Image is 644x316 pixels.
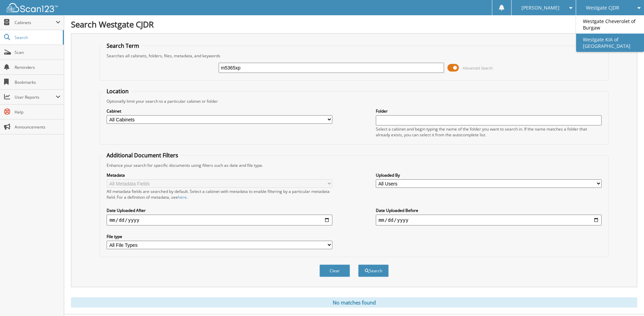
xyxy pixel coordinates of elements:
div: Enhance your search for specific documents using filters such as date and file type. [103,162,605,168]
button: Search [358,264,389,277]
div: All metadata fields are searched by default. Select a cabinet with metadata to enable filtering b... [107,189,332,200]
legend: Additional Document Filters [103,152,182,159]
span: [PERSON_NAME] [521,6,559,10]
h1: Search Westgate CJDR [71,19,637,30]
input: start [107,215,332,225]
label: Uploaded By [376,172,602,178]
a: Westgate KIA of [GEOGRAPHIC_DATA] [576,34,644,52]
span: Advanced Search [463,65,493,71]
label: Folder [376,108,602,114]
span: Scan [15,50,60,55]
a: here [178,194,187,200]
span: Westgate CJDR [586,6,619,10]
span: Search [15,35,59,40]
label: Metadata [107,172,332,178]
a: Westgate Cheverolet of Burgaw [576,15,644,34]
iframe: Chat Widget [610,283,644,316]
label: File type [107,234,332,239]
img: scan123-logo-white.svg [7,3,58,12]
span: Help [15,109,60,115]
label: Date Uploaded After [107,208,332,213]
div: Searches all cabinets, folders, files, metadata, and keywords [103,53,605,59]
div: No matches found [71,297,637,308]
label: Date Uploaded Before [376,208,602,213]
input: end [376,215,602,225]
span: Bookmarks [15,79,60,85]
label: Cabinet [107,108,332,114]
legend: Location [103,87,132,95]
span: User Reports [15,94,56,100]
span: Announcements [15,124,60,130]
div: Select a cabinet and begin typing the name of the folder you want to search in. If the name match... [376,126,602,138]
span: Reminders [15,64,60,70]
div: Optionally limit your search to a particular cabinet or folder [103,98,605,104]
span: Cabinets [15,20,56,25]
button: Clear [319,264,350,277]
legend: Search Term [103,42,143,50]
